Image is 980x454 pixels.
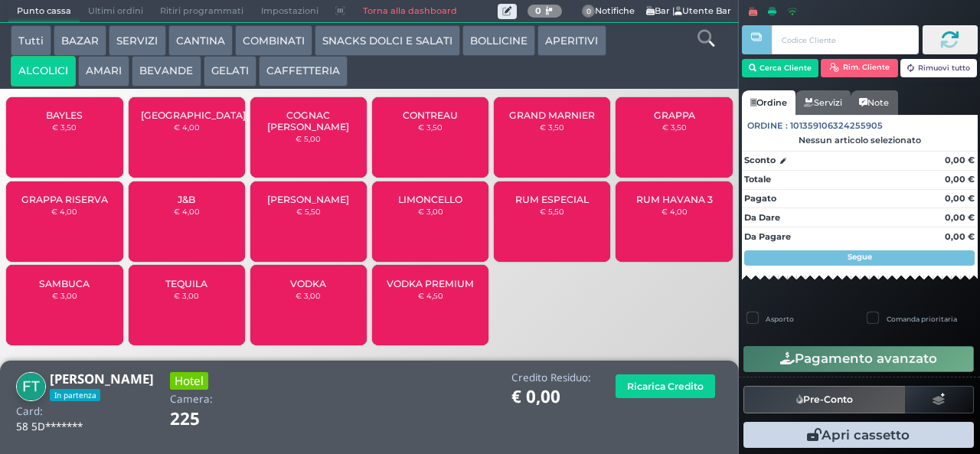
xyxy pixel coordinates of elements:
small: € 3,00 [174,291,199,300]
small: € 3,00 [296,291,321,300]
strong: 0,00 € [945,231,975,242]
h1: 225 [170,410,243,429]
span: Ultimi ordini [80,1,152,22]
small: € 3,50 [540,122,564,132]
small: € 4,00 [661,207,688,216]
small: € 5,50 [296,207,321,216]
button: BOLLICINE [462,25,535,56]
h4: Card: [16,406,43,417]
b: [PERSON_NAME] [50,370,154,387]
button: Ricarica Credito [616,374,715,398]
button: BEVANDE [132,56,201,87]
button: APERITIVI [537,25,606,56]
a: Torna alla dashboard [354,1,465,22]
span: SAMBUCA [39,278,90,289]
button: CAFFETTERIA [259,56,348,87]
b: 0 [535,5,541,16]
span: 101359106324255905 [790,119,883,132]
span: BAYLES [46,109,83,121]
span: [GEOGRAPHIC_DATA] [141,109,246,121]
h3: Hotel [170,372,208,390]
strong: Segue [848,252,872,262]
strong: Da Dare [744,212,780,223]
span: GRAND MARNIER [509,109,595,121]
span: TEQUILA [165,278,207,289]
small: € 3,50 [52,122,77,132]
strong: Sconto [744,154,776,167]
span: LIMONCELLO [398,194,462,205]
button: Rim. Cliente [821,59,898,77]
div: Nessun articolo selezionato [742,135,978,145]
strong: 0,00 € [945,193,975,204]
button: AMARI [78,56,129,87]
small: € 4,50 [418,291,443,300]
span: Ordine : [747,119,788,132]
a: Servizi [795,90,851,115]
span: RUM ESPECIAL [515,194,589,205]
label: Asporto [766,314,794,324]
h4: Credito Residuo: [511,372,591,384]
h1: € 0,00 [511,387,591,407]
button: Pagamento avanzato [743,346,974,372]
button: GELATI [204,56,256,87]
span: RUM HAVANA 3 [636,194,713,205]
strong: 0,00 € [945,155,975,165]
button: SNACKS DOLCI E SALATI [315,25,460,56]
button: Rimuovi tutto [900,59,978,77]
button: ALCOLICI [11,56,76,87]
small: € 4,00 [51,207,77,216]
span: 0 [582,5,596,18]
small: € 5,00 [296,134,321,143]
button: Apri cassetto [743,422,974,448]
strong: 0,00 € [945,174,975,185]
strong: 0,00 € [945,212,975,223]
button: Cerca Cliente [742,59,819,77]
span: Impostazioni [253,1,327,22]
label: Comanda prioritaria [887,314,957,324]
strong: Totale [744,174,771,185]
button: Tutti [11,25,51,56]
h4: Camera: [170,394,213,405]
button: BAZAR [54,25,106,56]
span: GRAPPA RISERVA [21,194,108,205]
span: Ritiri programmati [152,1,252,22]
span: CONTREAU [403,109,458,121]
span: J&B [178,194,195,205]
a: Note [851,90,897,115]
small: € 3,00 [52,291,77,300]
strong: Pagato [744,193,776,204]
small: € 4,00 [174,122,200,132]
input: Codice Cliente [772,25,918,54]
small: € 3,00 [418,207,443,216]
a: Ordine [742,90,795,115]
small: € 3,50 [418,122,443,132]
span: In partenza [50,389,100,401]
button: SERVIZI [109,25,165,56]
span: GRAPPA [654,109,695,121]
img: FABIO TORTEROLO [16,372,46,402]
span: [PERSON_NAME] [267,194,349,205]
span: COGNAC [PERSON_NAME] [263,109,354,132]
button: COMBINATI [235,25,312,56]
span: VODKA PREMIUM [387,278,474,289]
small: € 5,50 [540,207,564,216]
button: CANTINA [168,25,233,56]
span: VODKA [290,278,326,289]
small: € 4,00 [174,207,200,216]
small: € 3,50 [662,122,687,132]
span: Punto cassa [8,1,80,22]
button: Pre-Conto [743,386,906,413]
strong: Da Pagare [744,231,791,242]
